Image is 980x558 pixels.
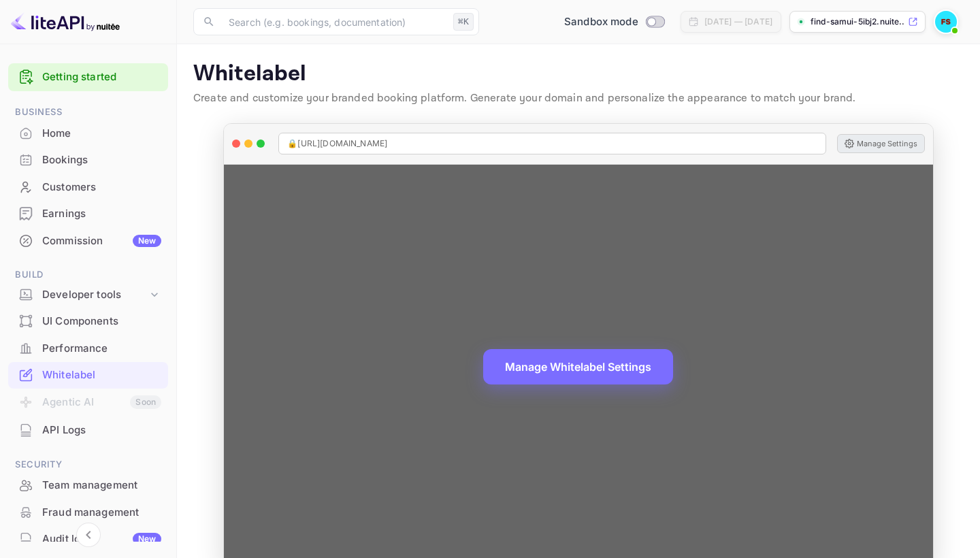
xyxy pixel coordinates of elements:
div: Whitelabel [42,367,161,383]
div: Team management [42,478,161,493]
div: ⌘K [453,13,474,31]
div: Home [8,120,168,147]
div: UI Components [42,314,161,329]
div: API Logs [42,423,161,438]
div: Performance [42,341,161,357]
a: Team management [8,472,168,497]
p: Whitelabel [193,61,964,88]
div: Whitelabel [8,362,168,389]
div: Team management [8,472,168,499]
img: Find Samui [935,11,957,33]
div: API Logs [8,417,168,444]
p: Create and customize your branded booking platform. Generate your domain and personalize the appe... [193,91,964,107]
a: Bookings [8,147,168,172]
a: Performance [8,335,168,361]
button: Manage Settings [837,134,925,153]
div: Home [42,126,161,142]
div: CommissionNew [8,228,168,255]
div: Earnings [8,201,168,227]
div: Audit logsNew [8,526,168,553]
span: 🔒 [URL][DOMAIN_NAME] [287,137,387,150]
span: Sandbox mode [564,14,638,30]
div: Fraud management [8,499,168,526]
a: Fraud management [8,499,168,525]
div: Bookings [42,152,161,168]
div: New [133,533,161,545]
div: Switch to Production mode [559,14,670,30]
div: UI Components [8,308,168,335]
button: Collapse navigation [76,523,101,547]
div: Performance [8,335,168,362]
a: API Logs [8,417,168,442]
div: Customers [8,174,168,201]
div: Earnings [42,206,161,222]
a: Audit logsNew [8,526,168,551]
a: UI Components [8,308,168,333]
div: Getting started [8,63,168,91]
a: Customers [8,174,168,199]
a: Whitelabel [8,362,168,387]
span: Security [8,457,168,472]
a: CommissionNew [8,228,168,253]
p: find-samui-5ibj2.nuite... [811,16,905,28]
div: Developer tools [42,287,148,303]
a: Getting started [42,69,161,85]
span: Build [8,267,168,282]
div: Fraud management [42,505,161,521]
div: Commission [42,233,161,249]
img: LiteAPI logo [11,11,120,33]
div: Bookings [8,147,168,174]
div: Developer tools [8,283,168,307]
div: Audit logs [42,531,161,547]
button: Manage Whitelabel Settings [483,349,673,384]
a: Earnings [8,201,168,226]
div: [DATE] — [DATE] [704,16,772,28]
span: Business [8,105,168,120]
div: New [133,235,161,247]
a: Home [8,120,168,146]
input: Search (e.g. bookings, documentation) [220,8,448,35]
div: Customers [42,180,161,195]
